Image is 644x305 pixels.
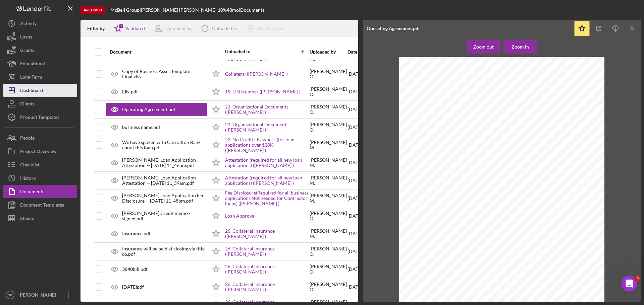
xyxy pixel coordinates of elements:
div: Reset Filters [258,22,284,35]
button: Zoom out [467,40,500,54]
a: 26. Collateral Insurance ([PERSON_NAME] ) [225,228,309,239]
div: [PERSON_NAME] Loan Application Attestation -- [DATE] 11_59am.pdf [122,175,207,186]
div: [PERSON_NAME] M . [310,175,347,186]
div: Document Templates [20,198,64,213]
div: Operating Agreement.pdf [122,107,175,112]
div: Insurance will be paid at closing via title co.pdf [122,246,207,257]
a: 26. Collateral Insurance ([PERSON_NAME] ) [225,246,309,257]
div: Checklist [20,158,40,173]
a: Product Templates [3,110,77,124]
button: Reset Filters [243,22,290,35]
a: 21. Organizational Documents ([PERSON_NAME] ) [225,104,309,115]
div: [PERSON_NAME] O . [310,122,347,133]
div: [PERSON_NAME] M . [310,157,347,168]
div: [PERSON_NAME] M . [310,228,347,239]
a: Collateral ([PERSON_NAME] ) [225,71,288,77]
button: SF[PERSON_NAME] [3,288,77,302]
div: [DATE] [347,261,362,278]
a: Activity [3,17,77,30]
div: [PERSON_NAME] Loan Application Fee Disclosure -- [DATE] 11_48pm.pdf [122,193,207,204]
button: History [3,171,77,185]
div: Educational [20,57,45,72]
div: [DATE] [347,243,362,260]
div: Insurance.pdf [122,231,151,236]
div: [PERSON_NAME] O . [310,211,347,221]
div: [DATE] [347,66,362,82]
div: Loans [20,30,32,45]
a: Attestation (required for all new loan applications) ([PERSON_NAME] ) [225,175,309,186]
div: Activity [20,17,37,32]
div: | Documents [239,7,264,13]
div: EIN.pdf [122,89,138,94]
button: People [3,131,77,145]
div: [PERSON_NAME] O . [310,264,347,275]
div: We have spoken with Carrollton Bank about this loan.pdf [122,140,207,150]
div: [PERSON_NAME] [17,288,60,303]
button: Project Overview [3,145,77,158]
button: Clients [3,97,77,110]
button: Educational [3,57,77,70]
div: [PERSON_NAME] M . [310,140,347,150]
div: [PERSON_NAME] O . [310,104,347,115]
a: Document Templates [3,198,77,212]
div: [DATE] [347,225,362,242]
a: Loan Approval [225,213,256,219]
text: SF [8,293,12,297]
div: Uploaded to [225,49,267,54]
div: [DATE] [347,279,362,295]
div: [PERSON_NAME] O . [310,86,347,97]
button: Dashboard [3,84,77,97]
button: Checklist [3,158,77,171]
iframe: Intercom live chat [621,276,637,292]
button: Documents [3,185,77,198]
div: 48 mo [227,7,239,13]
div: Documents [20,185,44,200]
div: Document [110,49,207,55]
div: Zoom out [473,40,494,54]
div: Product Templates [20,110,59,126]
div: 10 % [218,7,227,13]
div: [DATE] [347,190,362,207]
div: Clients [20,97,35,112]
a: 21. Organizational Documents ([PERSON_NAME] ) [225,122,309,133]
div: Uploaded by [165,26,192,31]
div: [DATE] [347,172,362,189]
div: 2 [118,23,124,29]
div: [DATE] [347,101,362,118]
div: Long-Term [20,70,42,85]
a: 26. Collateral Insurance ([PERSON_NAME] ) [225,264,309,275]
div: [PERSON_NAME] [PERSON_NAME] | [141,7,218,13]
div: [PERSON_NAME] O . [310,69,347,79]
a: 19. EIN Number ([PERSON_NAME] ) [225,89,301,94]
div: 3840bill.pdf [122,266,148,272]
span: 5 [635,276,640,281]
div: Dashboard [20,84,43,99]
button: Zoom in [503,40,537,54]
button: Loans [3,30,77,44]
div: [DATE] [347,154,362,171]
div: [DATE] [347,119,362,136]
div: People [20,131,35,146]
div: Zoom in [512,40,529,54]
div: [PERSON_NAME] Credit memo - signed.pdf [122,211,207,221]
div: History [20,171,36,186]
a: 26. Collateral Insurance ([PERSON_NAME] ) [225,282,309,292]
div: Copy of Business Asset Template Final.xlsx [122,69,207,79]
div: Project Overview [20,145,57,160]
button: Long-Term [3,70,77,84]
div: [DATE] [347,83,362,100]
div: [PERSON_NAME] Loan Application Attestation -- [DATE] 11_46pm.pdf [122,157,207,168]
button: Grants [3,44,77,57]
b: McBell Group [110,7,140,13]
a: Sheets [3,212,77,225]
